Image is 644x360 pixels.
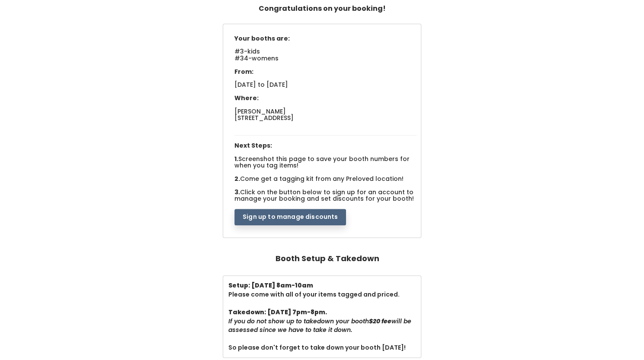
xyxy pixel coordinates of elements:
div: Please come with all of your items tagged and priced. So please don't forget to take down your bo... [228,281,416,352]
span: [PERSON_NAME] [STREET_ADDRESS] [234,107,294,122]
span: Come get a tagging kit from any Preloved location! [240,174,404,183]
span: #3-kids [234,47,260,61]
div: 1. 2. 3. [230,31,421,225]
b: Setup: [DATE] 8am-10am [228,281,313,290]
span: Click on the button below to sign up for an account to manage your booking and set discounts for ... [234,188,414,203]
span: From: [234,67,253,76]
h5: Congratulations on your booking! [259,0,386,17]
span: Next Steps: [234,141,272,150]
span: #34-womens [234,54,279,68]
button: Sign up to manage discounts [234,209,346,225]
i: If you do not show up to takedown your booth will be assessed since we have to take it down. [228,317,411,335]
span: Screenshot this page to save your booth numbers for when you tag items! [234,155,410,170]
span: Where: [234,94,259,102]
b: Takedown: [DATE] 7pm-8pm. [228,308,327,316]
span: Your booths are: [234,34,290,43]
a: Sign up to manage discounts [234,212,346,221]
span: [DATE] to [DATE] [234,80,288,89]
b: $20 fee [369,317,391,325]
h4: Booth Setup & Takedown [276,250,379,267]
